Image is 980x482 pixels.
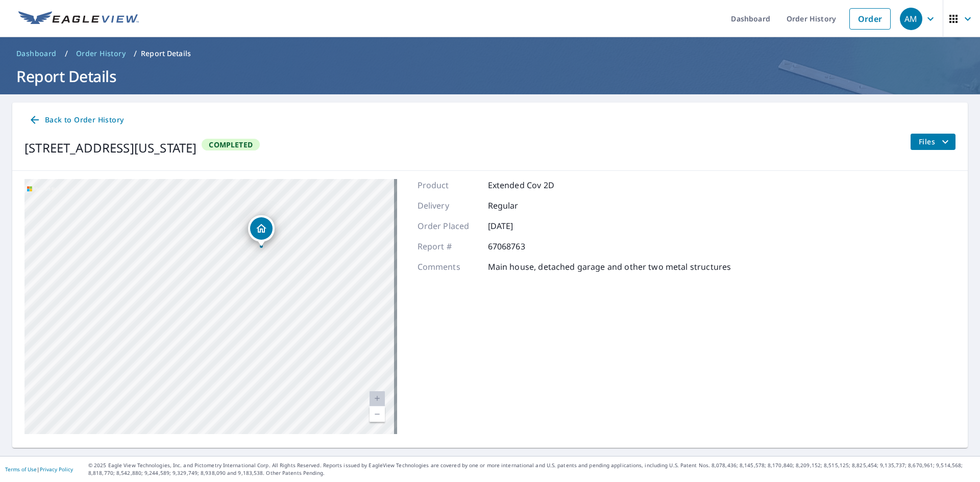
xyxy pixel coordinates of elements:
[29,114,124,126] span: Back to Order History
[141,48,191,59] p: Report Details
[488,261,731,273] p: Main house, detached garage and other two metal structures
[488,199,549,212] p: Regular
[418,261,479,273] p: Comments
[488,179,554,191] p: Extended Cov 2D
[900,8,922,30] div: AM
[12,45,61,62] a: Dashboard
[24,139,197,157] div: [STREET_ADDRESS][US_STATE]
[248,215,275,247] div: Dropped pin, building 1, Residential property, 30485 91st Ln Arkansas City, KS 67005
[24,111,128,130] a: Back to Order History
[849,8,891,30] a: Order
[910,134,955,150] button: filesDropdownBtn-67068763
[370,391,385,407] a: Current Level 20, Zoom In Disabled
[418,240,479,252] p: Report #
[12,45,968,62] nav: breadcrumb
[134,47,137,60] li: /
[488,220,549,232] p: [DATE]
[40,466,73,473] a: Privacy Policy
[5,466,37,473] a: Terms of Use
[203,140,259,149] span: Completed
[418,199,479,212] p: Delivery
[370,407,385,422] a: Current Level 20, Zoom Out
[418,220,479,232] p: Order Placed
[16,48,57,59] span: Dashboard
[418,179,479,191] p: Product
[88,462,975,477] p: © 2025 Eagle View Technologies, Inc. and Pictometry International Corp. All Rights Reserved. Repo...
[76,48,126,59] span: Order History
[488,240,549,252] p: 67068763
[5,466,73,472] p: |
[18,11,139,27] img: EV Logo
[919,136,951,148] span: Files
[12,66,968,87] h1: Report Details
[72,45,130,62] a: Order History
[65,47,68,60] li: /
